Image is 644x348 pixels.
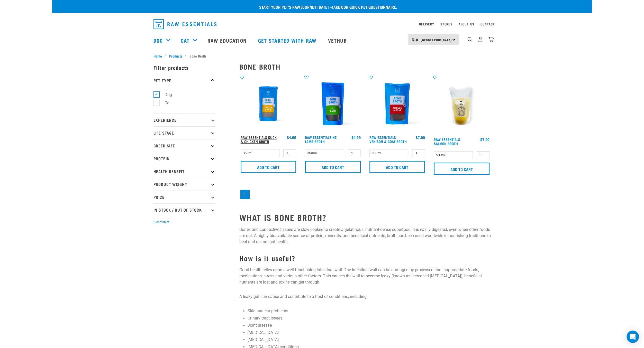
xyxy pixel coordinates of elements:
a: Get started with Raw [253,30,323,51]
nav: breadcrumbs [153,53,491,59]
h2: Bone Broth [239,63,491,71]
div: $7.99 [416,135,425,139]
a: Contact [480,23,495,25]
p: A leaky gut can cause and contribute to a host of conditions, including: [239,294,491,300]
input: Add to cart [369,161,425,173]
input: 1 [348,149,361,157]
label: Dog [156,91,174,98]
a: Raw Essentials Salmon Broth [434,138,460,144]
p: Price [153,191,215,203]
a: Dog [153,36,163,44]
p: Good health relies upon a well functioning intestinal wall. The intestinal wall can be damaged by... [239,267,491,285]
span: [GEOGRAPHIC_DATA] [421,39,452,41]
img: Raw Essentials Venison Goat Novel Protein Hypoallergenic Bone Broth Cats & Dogs [368,75,427,133]
nav: dropdown navigation [52,30,592,51]
input: 1 [412,149,425,157]
a: Products [166,53,185,59]
div: Open Intercom Messenger [627,331,639,343]
p: Experience [153,114,215,126]
p: Filter products [153,61,215,74]
a: Delivery [419,23,434,25]
input: Add to cart [241,161,296,173]
img: home-icon-1@2x.png [467,37,472,42]
a: Raw Education [202,30,253,51]
img: Salmon Broth [432,75,491,135]
p: Product Weight [153,178,215,191]
img: user.png [478,37,483,42]
p: Breed Size [153,139,215,152]
a: take our quick pet questionnaire. [332,6,397,8]
li: Urinary tract issues [248,315,491,321]
input: Add to cart [434,163,489,175]
img: Raw Essentials New Zealand Lamb Bone Broth For Cats & Dogs [304,75,362,133]
input: 1 [477,151,489,159]
a: About Us [458,23,474,25]
div: $4.99 [351,135,361,139]
nav: dropdown navigation [149,17,495,31]
input: 1 [283,149,296,157]
li: [MEDICAL_DATA] [248,330,491,336]
a: Vethub [323,30,353,51]
p: Bones and connective tissues are slow cooked to create a gelatinous, nutrient-dense superfood. It... [239,227,491,245]
a: Page 1 [240,190,250,199]
a: Stores [440,23,452,25]
a: Cat [181,36,189,44]
img: Raw Essentials Logo [153,19,216,29]
span: Products [169,53,182,59]
li: [MEDICAL_DATA] [248,337,491,343]
p: Start your pet’s raw journey [DATE] – [56,4,596,10]
div: $4.99 [287,135,296,139]
button: Clear filters [153,220,169,224]
p: Protein [153,152,215,165]
li: Skin and ear problems [248,308,491,314]
div: $7.90 [480,137,489,142]
h2: WHAT IS BONE BROTH? [239,213,491,222]
img: home-icon@2x.png [488,37,494,42]
a: Home [153,53,165,59]
span: Home [153,53,162,59]
p: Life Stage [153,126,215,139]
a: Raw Essentials NZ Lamb Broth [305,136,337,142]
input: Add to cart [305,161,361,173]
img: RE Product Shoot 2023 Nov8793 1 [239,75,298,133]
p: In Stock / Out Of Stock [153,203,215,216]
img: van-moving.png [411,37,418,42]
p: Pet Type [153,74,215,87]
nav: pagination [239,189,491,200]
p: Health Benefit [153,165,215,178]
h3: How is it useful? [239,254,491,262]
a: Raw Essentials Venison & Goat Broth [369,136,407,142]
li: Joint disease [248,322,491,328]
label: Cat [156,100,173,106]
a: Raw Essentials Duck & Chicken Broth [241,136,277,142]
